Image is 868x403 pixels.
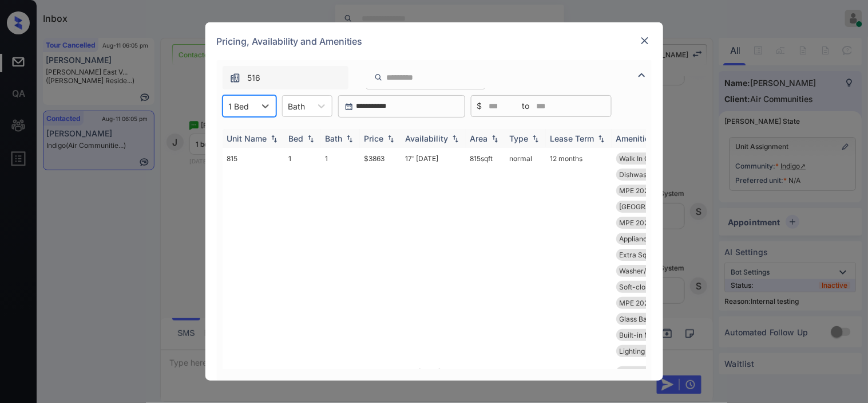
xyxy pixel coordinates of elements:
img: sorting [268,135,280,143]
span: Glass Backsplas... [620,315,677,323]
span: Refrigerator Le... [620,368,674,377]
div: Pricing, Availability and Amenities [205,22,663,60]
span: Built-in Microw... [620,331,674,339]
td: $3863 [360,148,401,362]
div: Area [470,134,488,143]
span: $ [477,100,482,112]
span: Lighting Recess... [620,347,676,355]
td: 12 months [546,148,612,362]
img: sorting [596,135,607,143]
span: Soft-close Draw... [620,283,677,291]
img: sorting [344,135,355,143]
div: Bed [289,134,304,143]
img: icon-zuma [374,72,383,83]
img: sorting [530,135,541,143]
div: Lease Term [550,134,594,143]
div: Availability [406,134,449,143]
img: sorting [305,135,316,143]
img: sorting [450,135,461,143]
img: icon-zuma [635,68,649,82]
span: Appliances Stai... [620,234,675,243]
span: Dishwasher [620,170,658,179]
td: normal [505,148,546,362]
div: Amenities [616,134,655,143]
span: MPE 2025 Lobby,... [620,186,681,195]
div: Unit Name [227,134,267,143]
td: 1 [284,148,321,362]
div: Type [510,134,529,143]
div: Price [364,134,384,143]
span: MPE 2023 Pool F... [620,218,680,227]
img: icon-zuma [229,72,241,84]
span: Extra Sq Ft [620,251,655,259]
span: to [522,100,530,112]
img: sorting [385,135,397,143]
span: [GEOGRAPHIC_DATA] [620,202,690,211]
td: 1 [321,148,360,362]
td: 815 [223,148,284,362]
span: Walk In Closet [620,154,665,163]
span: MPE 2023 Signag... [620,299,682,307]
span: 516 [248,72,261,84]
img: close [639,35,651,46]
div: Bath [326,134,343,143]
img: sorting [489,135,501,143]
span: Washer/Dryer 20... [620,267,681,275]
td: 815 sqft [466,148,505,362]
td: 17' [DATE] [401,148,466,362]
